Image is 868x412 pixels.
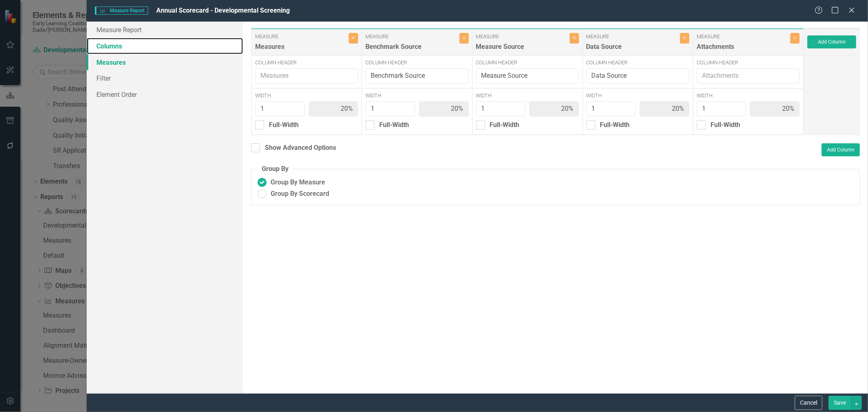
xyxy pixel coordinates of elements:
input: Measure Source [476,68,579,83]
label: Column Header [697,59,800,66]
input: Column Width [476,101,526,116]
div: Full-Width [379,121,409,130]
div: Full-Width [490,121,520,130]
a: Filter [87,70,243,86]
a: Columns [87,38,243,54]
a: Element Order [87,86,243,103]
div: Full-Width [711,121,740,130]
input: Measures [255,68,358,83]
div: Benchmark Source [365,42,457,56]
input: Column Width [365,101,415,116]
label: Measure [365,33,457,40]
legend: Group By [258,164,293,174]
a: Measure Report [87,22,243,38]
label: Measure [476,33,568,40]
input: Benchmark Source [365,68,468,83]
label: Measure [586,33,678,40]
div: Attachments [697,42,788,56]
label: Width [697,92,800,99]
div: Measure Source [476,42,568,56]
label: Width [476,92,579,99]
label: Width [365,92,468,99]
button: Cancel [795,396,822,410]
button: Add Column [822,143,860,156]
label: Column Header [476,59,579,66]
div: Measures [255,42,347,56]
input: Column Width [697,101,746,116]
span: Group By Measure [271,178,325,187]
span: Annual Scorecard - Developmental Screening [156,7,290,14]
button: Add Column [807,35,856,48]
input: Column Width [586,101,636,116]
span: Group By Scorecard [271,189,329,199]
div: Data Source [586,42,678,56]
label: Width [255,92,358,99]
label: Column Header [365,59,468,66]
label: Column Header [586,59,689,66]
label: Measure [697,33,788,40]
a: Measures [87,54,243,70]
label: Measure [255,33,347,40]
span: Measure Report [95,7,148,15]
input: Attachments [697,68,800,83]
div: Full-Width [600,121,630,130]
div: Full-Width [269,121,299,130]
button: Save [829,396,851,410]
div: Show Advanced Options [265,143,336,153]
input: Column Width [255,101,305,116]
label: Column Header [255,59,358,66]
input: Data Source [586,68,689,83]
label: Width [586,92,689,99]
